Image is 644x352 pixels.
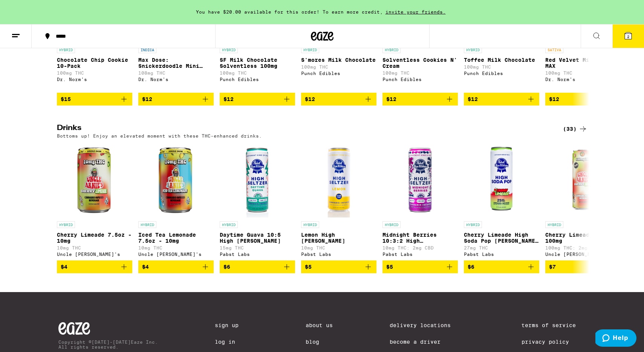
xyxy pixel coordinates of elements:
[545,221,563,228] p: HYBRID
[464,252,539,257] div: Pabst Labs
[301,57,376,63] p: S'mores Milk Chocolate
[522,322,586,328] a: Terms of Service
[220,221,238,228] p: HYBRID
[382,142,458,260] a: Open page for Midnight Berries 10:3:2 High Seltzer from Pabst Labs
[386,264,393,270] span: $5
[57,142,132,217] img: Uncle Arnie's - Cherry Limeade 7.5oz - 10mg
[382,221,401,228] p: HYBRID
[220,142,295,217] img: Pabst Labs - Daytime Guava 10:5 High Seltzer
[306,322,333,328] a: About Us
[301,221,319,228] p: HYBRID
[301,232,376,244] p: Lemon High [PERSON_NAME]
[464,142,539,217] img: Pabst Labs - Cherry Limeade High Soda Pop Seltzer - 25mg
[57,133,262,138] p: Bottoms up! Enjoy an elevated moment with these THC-enhanced drinks.
[215,322,249,328] a: Sign Up
[464,64,539,69] p: 100mg THC
[301,260,376,273] button: Add to bag
[57,93,132,106] button: Add to bag
[464,93,539,106] button: Add to bag
[545,252,621,257] div: Uncle [PERSON_NAME]'s
[220,232,295,244] p: Daytime Guava 10:5 High [PERSON_NAME]
[57,221,75,228] p: HYBRID
[57,57,132,69] p: Chocolate Chip Cookie 10-Pack
[301,64,376,69] p: 100mg THC
[220,260,295,273] button: Add to bag
[220,77,295,82] div: Punch Edibles
[382,57,458,69] p: Solventless Cookies N' Cream
[57,46,75,53] p: HYBRID
[545,142,621,217] img: Uncle Arnie's - Cherry Limeade 12oz - 100mg
[382,245,458,250] p: 10mg THC: 2mg CBD
[382,93,458,106] button: Add to bag
[57,232,132,244] p: Cherry Limeade 7.5oz - 10mg
[301,46,319,53] p: HYBRID
[464,245,539,250] p: 27mg THC
[57,70,132,75] p: 100mg THC
[220,245,295,250] p: 15mg THC
[545,77,621,82] div: Dr. Norm's
[382,142,458,217] img: Pabst Labs - Midnight Berries 10:3:2 High Seltzer
[301,93,376,106] button: Add to bag
[138,232,214,244] p: Iced Tea Lemonade 7.5oz - 10mg
[390,322,464,328] a: Delivery Locations
[545,57,621,69] p: Red Velvet Mini Cookie MAX
[138,221,156,228] p: HYBRID
[305,264,312,270] span: $5
[61,96,71,102] span: $15
[220,93,295,106] button: Add to bag
[223,264,230,270] span: $6
[468,96,478,102] span: $12
[464,142,539,260] a: Open page for Cherry Limeade High Soda Pop Seltzer - 25mg from Pabst Labs
[382,77,458,82] div: Punch Edibles
[306,339,333,345] a: Blog
[138,46,156,53] p: INDICA
[57,142,132,260] a: Open page for Cherry Limeade 7.5oz - 10mg from Uncle Arnie's
[58,340,158,349] p: Copyright © [DATE]-[DATE] Eaze Inc. All rights reserved.
[627,34,629,39] span: 2
[382,252,458,257] div: Pabst Labs
[215,339,249,345] a: Log In
[382,260,458,273] button: Add to bag
[220,57,295,69] p: SF Milk Chocolate Solventless 100mg
[138,260,214,273] button: Add to bag
[220,252,295,257] div: Pabst Labs
[223,96,234,102] span: $12
[549,264,556,270] span: $7
[196,9,383,14] span: You have $20.00 available for this order! To earn more credit,
[138,142,214,217] img: Uncle Arnie's - Iced Tea Lemonade 7.5oz - 10mg
[464,221,482,228] p: HYBRID
[545,70,621,75] p: 100mg THC
[142,264,149,270] span: $4
[595,329,636,348] iframe: Opens a widget where you can find more information
[468,264,474,270] span: $6
[301,142,376,217] img: Pabst Labs - Lemon High Seltzer
[545,245,621,250] p: 100mg THC: 2mg CBD
[464,46,482,53] p: HYBRID
[522,339,586,345] a: Privacy Policy
[138,252,214,257] div: Uncle [PERSON_NAME]'s
[545,260,621,273] button: Add to bag
[138,77,214,82] div: Dr. Norm's
[386,96,396,102] span: $12
[545,232,621,244] p: Cherry Limeade 12oz - 100mg
[220,46,238,53] p: HYBRID
[382,232,458,244] p: Midnight Berries 10:3:2 High [PERSON_NAME]
[382,46,401,53] p: HYBRID
[61,264,67,270] span: $4
[220,142,295,260] a: Open page for Daytime Guava 10:5 High Seltzer from Pabst Labs
[563,124,587,133] a: (33)
[301,71,376,76] div: Punch Edibles
[57,124,551,133] h2: Drinks
[464,260,539,273] button: Add to bag
[301,142,376,260] a: Open page for Lemon High Seltzer from Pabst Labs
[57,252,132,257] div: Uncle [PERSON_NAME]'s
[382,70,458,75] p: 100mg THC
[57,260,132,273] button: Add to bag
[138,245,214,250] p: 10mg THC
[138,93,214,106] button: Add to bag
[383,9,448,14] span: invite your friends.
[545,93,621,106] button: Add to bag
[138,142,214,260] a: Open page for Iced Tea Lemonade 7.5oz - 10mg from Uncle Arnie's
[138,57,214,69] p: Max Dose: Snickerdoodle Mini Cookie - Indica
